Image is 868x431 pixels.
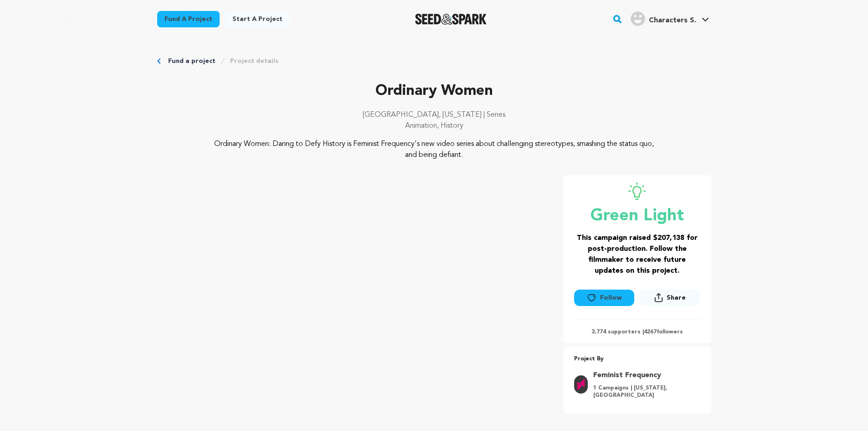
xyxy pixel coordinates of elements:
[574,375,588,394] img: 1.png
[574,233,700,276] h3: This campaign raised $207,138 for post-production. Follow the filmmaker to receive future updates...
[640,289,700,310] span: Share
[157,11,220,27] a: Fund a project
[415,14,487,25] a: Homepage di Seed&Spark
[644,329,657,335] span: 4267
[629,10,711,29] span: Profilo dei personaggi S.
[574,328,700,336] p: 3,774 supporters | followers
[631,11,696,26] div: Profilo dei personaggi S.
[157,120,711,131] p: Animation, History
[640,289,700,306] button: Share
[225,11,290,27] a: Start a project
[212,139,656,161] p: Ordinary Women: Daring to Defy History is Feminist Frequency's new video series about challenging...
[667,293,686,302] span: Share
[649,17,696,24] span: Characters S.
[574,207,700,225] p: Green Light
[593,384,695,399] p: 1 Campaigns | [US_STATE], [GEOGRAPHIC_DATA]
[230,57,278,66] a: Project details
[415,14,487,25] img: Logo Seed&Spark in modalità scura
[631,11,645,26] img: user.png
[574,290,634,306] button: Follow
[157,57,711,66] div: Briciole di pane
[629,10,711,26] a: Profilo dei personaggi S.
[157,80,711,102] p: Ordinary Women
[157,109,711,120] p: [GEOGRAPHIC_DATA], [US_STATE] | Series
[168,57,216,66] a: Finanzia un progetto
[593,370,695,381] a: Profilo di frequenza femminista Goto
[574,354,700,364] p: Project By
